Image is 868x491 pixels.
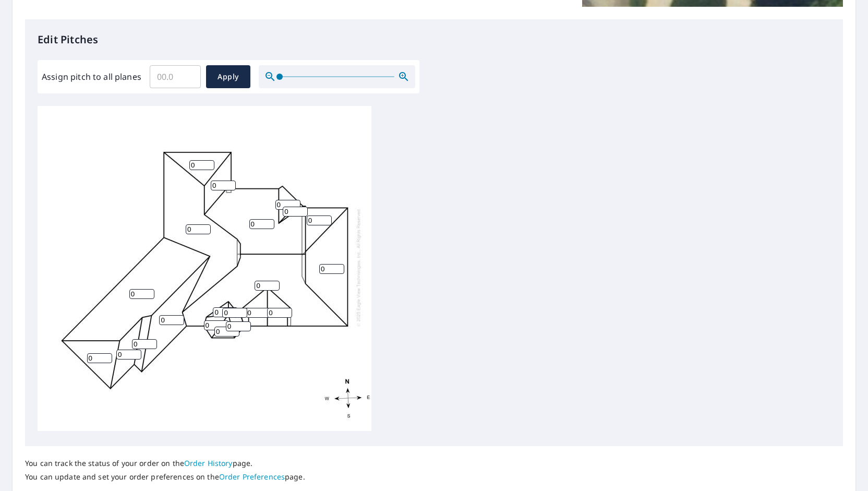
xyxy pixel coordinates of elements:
[206,65,250,88] button: Apply
[150,62,201,91] input: 00.0
[219,472,285,482] a: Order Preferences
[42,70,141,83] label: Assign pitch to all planes
[25,459,305,468] p: You can track the status of your order on the page.
[25,472,305,482] p: You can update and set your order preferences on the page.
[214,70,242,83] span: Apply
[184,458,233,468] a: Order History
[38,32,830,47] p: Edit Pitches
